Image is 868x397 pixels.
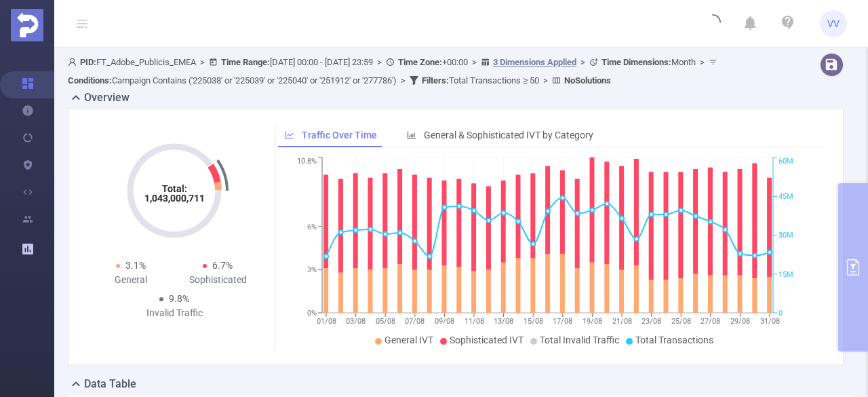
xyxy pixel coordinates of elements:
tspan: 09/08 [434,317,454,326]
span: Total Invalid Traffic [540,335,619,345]
tspan: 11/08 [464,317,484,326]
tspan: 6% [307,223,317,231]
b: Time Range: [221,57,270,67]
span: General IVT [384,335,433,345]
span: 3.1% [125,260,146,271]
tspan: 27/08 [701,317,720,326]
span: VV [827,10,840,37]
tspan: 07/08 [405,317,425,326]
tspan: 31/08 [759,317,779,326]
span: > [468,57,481,67]
tspan: 0% [307,309,317,318]
tspan: 13/08 [494,317,513,326]
tspan: 1,043,000,711 [144,193,205,204]
b: Filters : [422,75,449,86]
h2: Data Table [84,376,136,392]
i: icon: bar-chart [407,130,416,140]
u: 3 Dimensions Applied [493,57,576,67]
span: > [576,57,589,67]
tspan: 29/08 [730,317,749,326]
span: > [196,57,209,67]
img: Protected Media [11,9,43,41]
span: Campaign Contains ('225038' or '225039' or '225040' or '251912' or '277786') [68,75,397,86]
span: Sophisticated IVT [450,335,524,345]
span: Month [601,57,696,67]
span: 9.8% [169,293,189,304]
tspan: 60M [778,157,793,166]
b: PID: [80,57,96,67]
span: > [539,75,552,86]
div: Invalid Traffic [131,306,218,320]
tspan: 01/08 [316,317,336,326]
span: Traffic Over Time [302,130,377,140]
tspan: 15/08 [523,317,542,326]
tspan: 30M [778,231,793,240]
b: Conditions : [68,75,112,86]
tspan: 25/08 [671,317,690,326]
tspan: Total: [162,183,187,194]
tspan: 17/08 [553,317,572,326]
span: 6.7% [212,260,233,271]
i: icon: line-chart [285,130,294,140]
tspan: 03/08 [346,317,366,326]
span: > [397,75,410,86]
h2: Overview [84,90,130,106]
b: Time Zone: [398,57,442,67]
tspan: 45M [778,192,793,201]
span: > [373,57,386,67]
span: Total Transactions [635,335,713,345]
span: FT_Adobe_Publicis_EMEA [DATE] 00:00 - [DATE] 23:59 +00:00 [68,57,721,86]
tspan: 21/08 [612,317,631,326]
div: General [87,273,174,287]
tspan: 3% [307,266,317,275]
tspan: 23/08 [642,317,661,326]
tspan: 19/08 [582,317,601,326]
i: icon: loading [705,14,721,33]
span: Total Transactions ≥ 50 [422,75,539,86]
i: icon: user [68,58,80,67]
tspan: 15M [778,270,793,279]
tspan: 0 [778,309,783,318]
tspan: 05/08 [375,317,395,326]
div: Sophisticated [174,273,261,287]
span: > [696,57,709,67]
b: Time Dimensions : [601,57,671,67]
b: No Solutions [564,75,611,86]
tspan: 10.8% [297,157,317,166]
span: General & Sophisticated IVT by Category [424,130,593,140]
